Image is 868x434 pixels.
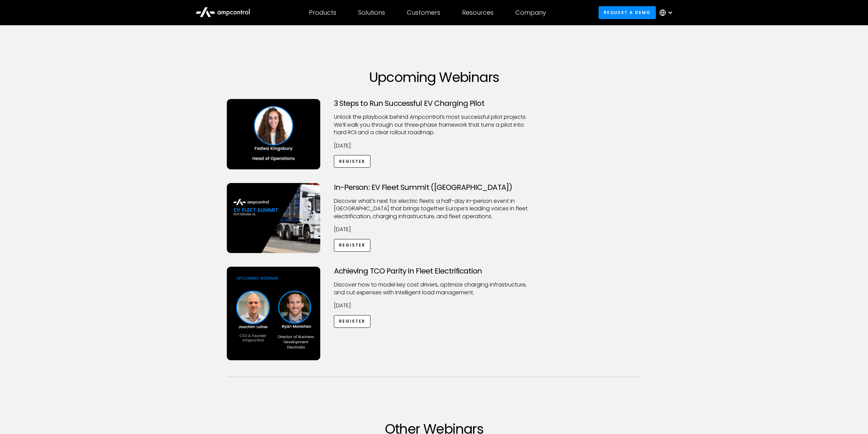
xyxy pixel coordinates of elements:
h3: In-Person: EV Fleet Summit ([GEOGRAPHIC_DATA]) [334,183,534,192]
a: Request a demo [599,6,656,19]
h3: Achieving TCO Parity in Fleet Electrification [334,267,534,276]
div: Company [515,9,546,16]
p: Unlock the playbook behind Ampcontrol’s most successful pilot projects. We’ll walk you through ou... [334,113,534,136]
div: Products [309,9,336,16]
h3: 3 Steps to Run Successful EV Charging Pilot [334,99,534,108]
div: Solutions [358,9,385,16]
a: Register [334,315,371,328]
div: Customers [407,9,440,16]
a: Register [334,239,371,252]
a: Register [334,155,371,168]
h1: Upcoming Webinars [227,69,642,85]
p: [DATE] [334,226,534,233]
div: Resources [462,9,494,16]
p: ​Discover what’s next for electric fleets: a half-day in-person event in [GEOGRAPHIC_DATA] that b... [334,197,534,220]
p: [DATE] [334,142,534,150]
p: [DATE] [334,302,534,309]
p: Discover how to model key cost drivers, optimize charging infrastructure, and cut expenses with i... [334,281,534,296]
